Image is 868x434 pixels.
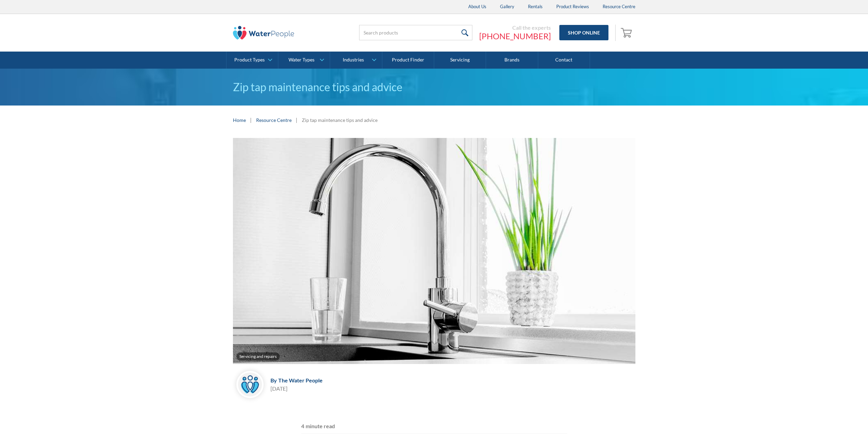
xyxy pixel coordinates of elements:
[479,24,551,31] div: Call the experts
[256,116,292,124] a: Resource Centre
[538,52,590,69] a: Contact
[359,25,472,40] input: Search products
[306,422,335,430] div: minute read
[621,27,634,38] img: shopping cart
[233,138,635,364] img: zip tap maintenance tips hero image
[233,26,294,40] img: The Water People
[270,377,277,383] div: By
[434,52,486,69] a: Servicing
[295,116,298,124] div: |
[619,25,635,41] a: Open empty cart
[233,116,246,124] a: Home
[278,377,323,383] div: The Water People
[343,57,364,63] div: Industries
[226,52,278,69] a: Product Types
[249,116,253,124] div: |
[289,57,314,63] div: Water Types
[559,25,608,40] a: Shop Online
[382,52,434,69] a: Product Finder
[479,31,551,41] a: [PHONE_NUMBER]
[330,52,382,69] a: Industries
[233,79,635,95] h1: Zip tap maintenance tips and advice
[270,384,323,393] div: [DATE]
[301,422,304,430] div: 4
[302,116,378,124] div: Zip tap maintenance tips and advice
[234,57,265,63] div: Product Types
[486,52,538,69] a: Brands
[278,52,330,69] a: Water Types
[239,354,277,359] div: Servicing and repairs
